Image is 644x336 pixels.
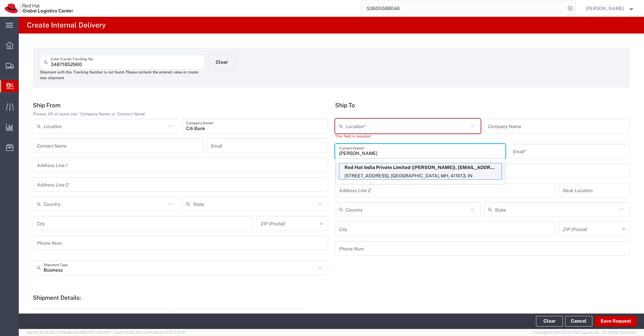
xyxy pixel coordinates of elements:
span: [DATE] 09:51:07 [84,330,111,334]
div: This field is required [335,133,481,139]
span: Nilesh Shinde [586,5,624,12]
h5: Shipment Details: [33,294,630,301]
h4: Create Internal Delivery [27,17,106,34]
p: Red Hat India Private Limited (Laveena Jethani), ljethani@redhat.com [339,163,501,172]
button: Save Request [595,316,637,327]
span: Copyright © [DATE]-[DATE] Agistix Inc., All Rights Reserved [533,330,636,335]
button: [PERSON_NAME] [585,4,635,12]
img: logo [5,3,73,13]
input: Search for shipment number, reference number [362,0,566,16]
div: Please, fill at least one: 'Company Name' or 'Contact Name' [33,111,328,117]
span: Client: 2025.20.0-e640dba [114,330,185,334]
h5: Ship From [33,102,328,109]
p: [STREET_ADDRESS], [GEOGRAPHIC_DATA], MH, 411013, IN [339,172,501,180]
h5: Ship To [335,102,630,109]
span: Server: 2025.20.0-734e5bc92d9 [27,330,111,334]
a: Cancel [565,316,592,327]
div: Shipment with this Tracking Number is not found. Please recheck the entered value or create new s... [40,69,205,80]
span: [DATE] 17:21:12 [160,330,185,334]
button: Clear [209,55,235,69]
button: Clear [536,316,563,327]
